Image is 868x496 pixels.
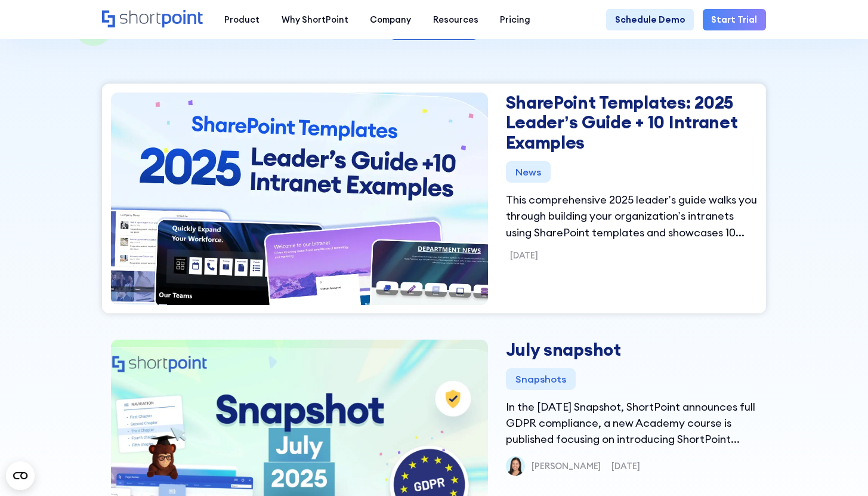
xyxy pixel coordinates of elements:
[808,439,868,496] iframe: Chat Widget
[506,161,551,183] div: News
[506,93,758,153] a: SharePoint Templates: 2025 Leader’s Guide + 10 Intranet Examples
[370,13,411,26] div: Company
[703,9,766,30] a: Start Trial
[214,9,270,30] a: Product
[510,249,538,262] p: [DATE]
[506,338,621,361] a: July snapshot
[422,9,489,30] a: Resources
[282,13,348,26] div: Why ShortPoint
[489,9,541,30] a: Pricing
[102,10,203,29] a: Home
[224,13,260,26] div: Product
[500,13,530,26] div: Pricing
[506,399,758,448] p: In the [DATE] Snapshot, ShortPoint announces full GDPR compliance, a new Academy course is publis...
[359,9,422,30] a: Company
[506,368,576,390] div: Snapshots
[611,460,640,473] p: [DATE]
[271,9,359,30] a: Why ShortPoint
[532,460,601,473] p: [PERSON_NAME]
[606,9,694,30] a: Schedule Demo
[6,461,35,490] button: Open CMP widget
[433,13,478,26] div: Resources
[506,192,758,241] p: This comprehensive 2025 leader’s guide walks you through building your organization’s intranets u...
